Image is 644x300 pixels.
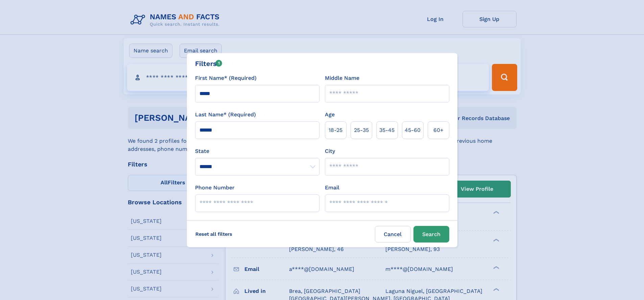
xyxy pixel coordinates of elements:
[191,226,237,242] label: Reset all filters
[325,184,339,192] label: Email
[325,147,335,155] label: City
[354,126,369,134] span: 25‑35
[195,184,235,192] label: Phone Number
[379,126,395,134] span: 35‑45
[375,226,411,243] label: Cancel
[195,74,257,82] label: First Name* (Required)
[195,59,222,69] div: Filters
[405,126,421,134] span: 45‑60
[195,111,256,119] label: Last Name* (Required)
[413,226,449,243] button: Search
[325,74,359,82] label: Middle Name
[195,147,319,155] label: State
[329,126,342,134] span: 18‑25
[433,126,444,134] span: 60+
[325,111,335,119] label: Age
